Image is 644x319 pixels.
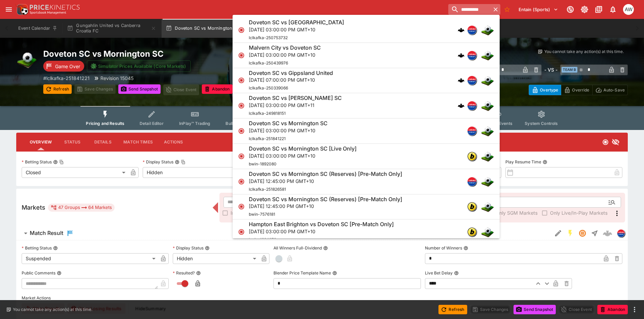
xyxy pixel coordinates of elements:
[249,85,288,90] span: lclkafka-250339066
[621,2,636,17] button: Ayden Walker
[543,160,547,164] button: Play Resume Time
[249,60,288,65] span: lclkafka-250439976
[467,177,477,186] div: lclkafka
[57,271,62,275] button: Public Comments
[249,161,277,166] span: bwin-1892080
[30,11,66,14] img: Sportsbook Management
[468,202,476,211] img: bwin.png
[88,134,118,150] button: Details
[529,85,628,95] div: Start From
[22,270,55,276] p: Public Comments
[249,221,394,228] h6: Hampton East Brighton vs Doveton SC [Pre-Match Only]
[57,134,88,150] button: Status
[273,270,331,276] p: Blender Price Template Name
[205,246,210,250] button: Display Status
[24,134,57,150] button: Overview
[458,52,464,59] img: logo-cerberus.svg
[603,86,625,94] p: Auto-Save
[118,84,161,94] button: Send Snapshot
[467,51,477,60] div: lclkafka
[87,60,191,72] button: Simulator Prices Available (Core Markets)
[53,246,58,250] button: Betting Status
[468,228,476,236] img: bwin.png
[576,227,589,239] button: Suspended
[140,121,164,126] span: Detail Editor
[51,204,112,212] div: 47 Groups 64 Markets
[249,95,342,102] h6: Doveton SC vs [PERSON_NAME] SC
[55,63,80,70] p: Game Over
[505,159,541,165] p: Play Resume Time
[468,177,476,186] img: lclkafka.png
[564,227,576,239] button: SGM Enabled
[43,75,90,82] p: Copy To Clipboard
[238,102,245,109] svg: Closed
[467,227,477,237] div: bwin
[22,245,52,251] p: Betting Status
[481,49,494,62] img: soccer.png
[468,26,476,34] img: lclkafka.png
[481,74,494,87] img: soccer.png
[467,126,477,136] div: lclkafka
[43,84,72,94] button: Refresh
[175,160,180,164] button: Display StatusCopy To Clipboard
[53,160,58,164] button: Betting StatusCopy To Clipboard
[59,160,64,164] button: Copy To Clipboard
[438,305,467,314] button: Refresh
[118,134,158,150] button: Match Times
[481,200,494,213] img: soccer.png
[597,305,628,312] span: Mark an event as closed and abandoned.
[249,51,321,58] p: [DATE] 03:00:00 PM GMT+10
[22,293,622,303] label: Market Actions
[617,230,625,237] img: lclkafka
[22,159,52,165] p: Betting Status
[496,209,538,216] span: Only SGM Markets
[249,203,402,210] p: [DATE] 12:45:00 PM GMT+10
[468,152,476,161] img: bwin.png
[238,203,245,210] svg: Closed
[143,159,173,165] p: Display Status
[30,230,63,237] h6: Match Result
[467,25,477,35] div: lclkafka
[481,225,494,239] img: soccer.png
[544,49,624,55] p: You cannot take any action(s) at this time.
[540,86,558,94] p: Overtype
[3,3,15,16] button: open drawer
[515,4,562,15] button: Select Tenant
[13,307,92,313] p: You cannot take any action(s) at this time.
[458,52,464,59] div: cerberus
[617,229,625,237] div: lclkafka
[561,85,592,95] button: Override
[468,76,476,85] img: lclkafka.png
[249,102,342,109] p: [DATE] 03:00:00 PM GMT+11
[238,229,245,235] svg: Closed
[249,178,402,185] p: [DATE] 12:45:00 PM GMT+10
[249,196,402,203] h6: Doveton SC vs Mornington SC (Reserves) [Pre-Match Only]
[249,19,344,26] h6: Doveton SC vs [GEOGRAPHIC_DATA]
[202,84,232,94] button: Abandon
[468,51,476,60] img: lclkafka.png
[529,85,561,95] button: Overtype
[623,4,634,15] div: Ayden Walker
[22,167,128,178] div: Closed
[514,305,556,314] button: Send Snapshot
[606,196,618,208] button: Open
[158,134,189,150] button: Actions
[15,3,28,16] img: PriceKinetics Logo
[249,120,328,127] h6: Doveton SC vs Mornington SC
[578,229,587,237] svg: Suspended
[238,128,245,134] svg: Closed
[196,271,201,275] button: Resulted?
[332,271,337,275] button: Blender Price Template Name
[481,175,494,188] img: soccer.png
[249,237,276,242] span: bwin-1884279
[273,245,322,251] p: All Winners Full-Dividend
[463,246,468,250] button: Number of Winners
[458,27,464,33] img: logo-cerberus.svg
[467,152,477,161] div: bwin
[481,99,494,112] img: soccer.png
[467,76,477,85] div: lclkafka
[425,245,462,251] p: Number of Winners
[238,178,245,185] svg: Closed
[448,4,491,15] input: search
[162,19,251,38] button: Doveton SC vs Mornington SC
